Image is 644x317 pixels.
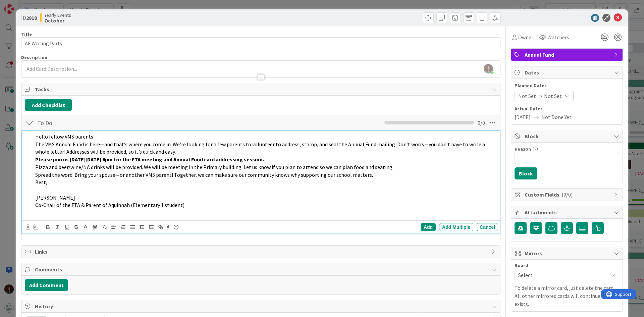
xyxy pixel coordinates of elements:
[515,82,619,89] span: Planned Dates
[35,133,95,140] span: Hello fellow VMS parents!
[515,105,619,112] span: Actual Dates
[544,92,562,100] span: Not Set
[518,270,604,280] span: Select...
[35,248,488,256] span: Links
[14,1,31,9] span: Support
[518,33,533,41] span: Owner
[515,146,531,152] label: Reason
[478,119,485,127] span: 0 / 0
[561,191,573,198] span: ( 0/0 )
[44,12,71,18] span: Yearly Events
[21,54,47,60] span: Description
[525,51,610,59] span: Annual Fund
[35,179,47,186] span: Best,
[518,92,536,100] span: Not Set
[515,167,537,179] button: Block
[25,99,72,111] button: Add Checklist
[525,191,610,199] span: Custom Fields
[421,223,436,231] div: Add
[515,113,531,121] span: [DATE]
[26,14,37,21] b: 2818
[21,31,32,37] label: Title
[525,249,610,257] span: Mirrors
[35,302,488,310] span: History
[515,263,528,268] span: Board
[35,117,186,129] input: Add Checklist...
[35,164,393,170] span: Pizza and beer/wine/NA drinks will be provided. We will be meeting in the Primary building. Let u...
[484,64,493,73] img: OCY08dXc8IdnIpmaIgmOpY5pXBdHb5bl.jpg
[21,14,37,22] span: ID
[525,68,610,76] span: Dates
[35,156,264,163] strong: Please join us [DATE][DATE] 6pm for the FTA meeting and Annual Fund card addressing session.
[547,33,569,41] span: Watchers
[35,265,488,273] span: Comments
[35,202,184,208] span: Co-Chair of the FTA & Parent of Aquinnah (Elementary 1 student)
[35,194,75,201] span: [PERSON_NAME]
[21,37,500,49] input: type card name here...
[35,141,486,155] span: The VMS Annual Fund is here—and that’s where you come in. We’re looking for a few parents to volu...
[477,223,498,231] div: Cancel
[525,132,610,140] span: Block
[525,208,610,216] span: Attachments
[35,85,488,93] span: Tasks
[25,279,68,291] button: Add Comment
[44,18,71,23] b: October
[541,113,572,121] span: Not Done Yet
[35,171,373,178] span: Spread the word. Bring your spouse—or another VMS parent! Together, we can make sure our communit...
[439,223,473,231] div: Add Multiple
[515,284,619,308] p: To delete a mirror card, just delete the card. All other mirrored cards will continue to exists.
